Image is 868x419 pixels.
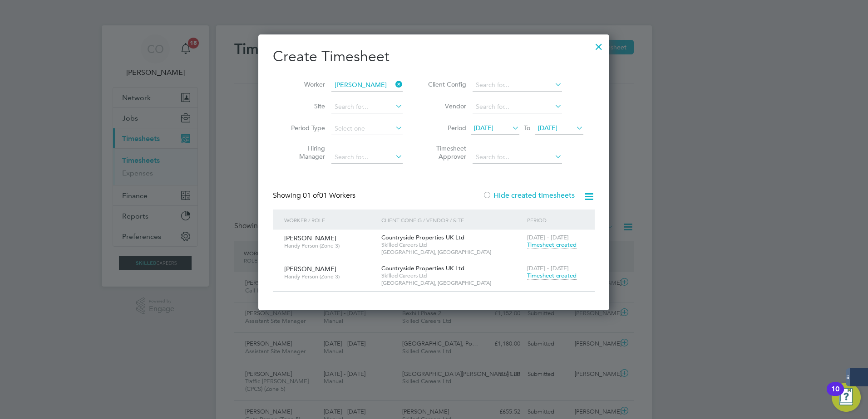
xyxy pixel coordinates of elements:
span: Countryside Properties UK Ltd [381,234,464,241]
input: Search for... [473,151,562,164]
span: [PERSON_NAME] [284,234,336,242]
label: Hide created timesheets [483,191,575,200]
span: To [521,122,533,134]
span: [DATE] - [DATE] [527,264,569,272]
input: Search for... [473,101,562,113]
span: Countryside Properties UK Ltd [381,264,464,272]
span: [PERSON_NAME] [284,265,336,273]
label: Period [425,124,466,132]
span: Handy Person (Zone 3) [284,273,375,280]
span: [DATE] [474,124,493,132]
span: 01 of [303,191,319,200]
input: Search for... [331,79,403,92]
label: Timesheet Approver [425,144,466,161]
span: Handy Person (Zone 3) [284,242,375,249]
span: [DATE] [538,124,557,132]
input: Search for... [331,151,403,164]
input: Search for... [331,101,403,113]
label: Site [284,102,325,110]
span: Skilled Careers Ltd [381,241,523,248]
label: Period Type [284,124,325,132]
div: Period [525,209,586,230]
span: Timesheet created [527,241,577,249]
span: 01 Workers [303,191,355,200]
div: Client Config / Vendor / Site [379,209,525,230]
span: Timesheet created [527,272,577,280]
div: Worker / Role [282,209,379,230]
div: Showing [273,191,357,200]
input: Select one [331,122,403,135]
label: Worker [284,80,325,88]
label: Hiring Manager [284,144,325,161]
button: Open Resource Center, 10 new notifications [832,383,861,412]
h2: Create Timesheet [273,47,595,66]
span: [GEOGRAPHIC_DATA], [GEOGRAPHIC_DATA] [381,279,523,287]
input: Search for... [473,79,562,92]
span: Skilled Careers Ltd [381,272,523,279]
div: 10 [831,389,839,401]
label: Vendor [425,102,466,110]
span: [GEOGRAPHIC_DATA], [GEOGRAPHIC_DATA] [381,248,523,256]
span: [DATE] - [DATE] [527,234,569,241]
label: Client Config [425,80,466,88]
